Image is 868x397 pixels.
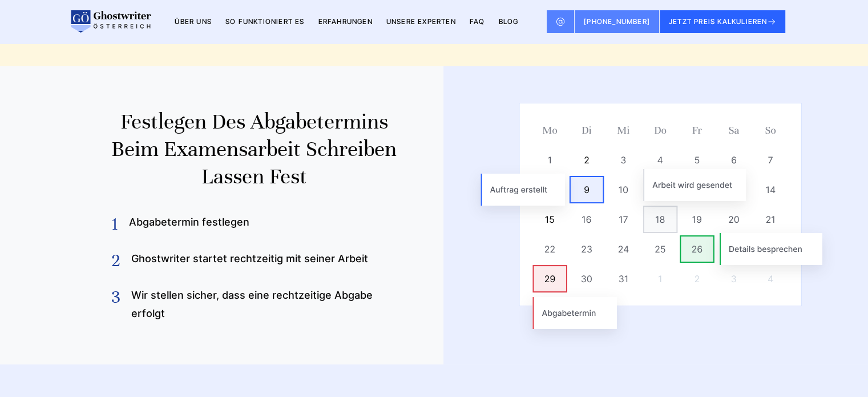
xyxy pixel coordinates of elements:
[106,108,403,190] h2: Festlegen des Abgabetermins beim Examensarbeit schreiben lassen fest
[467,103,836,347] img: calendar
[386,17,456,26] a: Unsere Experten
[106,213,118,236] span: 1
[106,250,403,272] li: Ghostwriter startet rechtzeitig mit seiner Arbeit
[175,17,212,26] a: Über uns
[225,17,305,26] a: So funktioniert es
[106,286,120,309] span: 3
[69,10,151,33] img: logo wirschreiben
[660,10,786,33] button: JETZT PREIS KALKULIEREN
[498,17,518,26] a: BLOG
[106,213,403,236] li: Abgabetermin festlegen
[470,17,485,26] a: FAQ
[106,250,120,272] span: 2
[106,286,403,323] li: Wir stellen sicher, dass eine rechtzeitige Abgabe erfolgt
[575,10,660,33] a: [PHONE_NUMBER]
[318,17,373,26] a: Erfahrungen
[556,17,565,26] img: Email
[584,17,650,26] span: [PHONE_NUMBER]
